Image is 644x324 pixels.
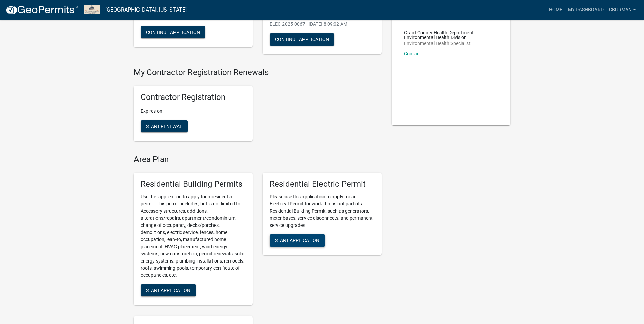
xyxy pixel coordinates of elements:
[84,5,100,14] img: Grant County, Indiana
[146,287,190,293] span: Start Application
[141,179,246,189] h5: Residential Building Permits
[404,30,498,40] p: Grant County Health Department - Environmental Health Division
[270,21,375,28] p: ELEC-2025-0067 - [DATE] 8:09:02 AM
[270,33,334,46] button: Continue Application
[404,41,498,46] p: Environmental Health Specialist
[146,124,182,129] span: Start Renewal
[105,4,187,16] a: [GEOGRAPHIC_DATA], [US_STATE]
[141,120,188,132] button: Start Renewal
[134,68,382,77] h4: My Contractor Registration Renewals
[546,3,565,16] a: Home
[134,155,382,164] h4: Area Plan
[565,3,606,16] a: My Dashboard
[606,3,639,16] a: cburman
[141,193,246,279] p: Use this application to apply for a residential permit. This permit includes, but is not limited ...
[275,237,319,243] span: Start Application
[270,179,375,189] h5: Residential Electric Permit
[141,284,196,296] button: Start Application
[404,51,421,56] a: Contact
[141,26,205,38] button: Continue Application
[141,92,246,102] h5: Contractor Registration
[134,68,382,146] wm-registration-list-section: My Contractor Registration Renewals
[270,193,375,229] p: Please use this application to apply for an Electrical Permit for work that is not part of a Resi...
[270,234,325,247] button: Start Application
[141,108,246,115] p: Expires on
